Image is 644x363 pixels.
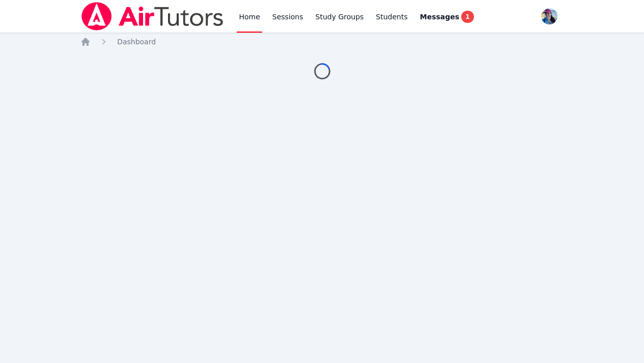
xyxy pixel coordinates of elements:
img: Air Tutors [80,2,225,31]
nav: Breadcrumb [80,37,564,47]
a: Dashboard [117,37,156,47]
span: Dashboard [117,38,156,46]
span: 1 [461,11,473,23]
span: Messages [420,12,459,22]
